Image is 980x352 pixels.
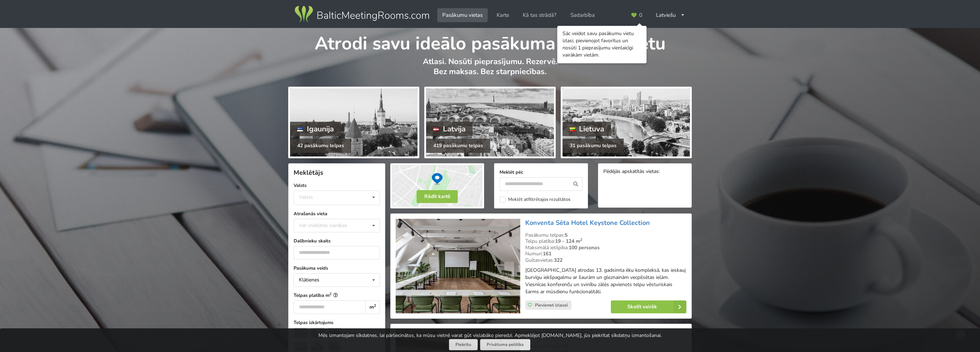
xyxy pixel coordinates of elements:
[554,257,563,264] strong: 322
[639,13,642,18] span: 0
[294,182,380,189] label: Valsts
[535,302,568,308] span: Pievienot izlasei
[492,8,514,22] a: Karte
[499,169,583,176] label: Meklēt pēc
[561,87,692,158] a: Lietuva 31 pasākumu telpas
[288,57,692,84] p: Atlasi. Nosūti pieprasījumu. Rezervē. Bez maksas. Bez starpniecības.
[294,319,380,326] label: Telpas izkārtojums
[437,8,488,22] a: Pasākumu vietas
[294,168,323,177] span: Meklētājs
[525,218,650,227] a: Konventa Sēta Hotel Keystone Collection
[297,221,363,230] div: Var izvēlēties vairākas
[294,265,380,272] label: Pasākuma veids
[525,245,686,251] div: Maksimālā ietilpība:
[525,267,686,295] p: [GEOGRAPHIC_DATA] atrodas 13. gadsimta ēku kompleksā, kas ieskauj burvīgu iekšpagalmu ar šaurām u...
[525,251,686,257] div: Numuri:
[518,8,561,22] a: Kā tas strādā?
[555,238,582,245] strong: 19 - 124 m
[390,163,484,208] img: Rādīt kartē
[294,237,380,245] label: Dalībnieku skaits
[293,4,430,24] img: Baltic Meeting Rooms
[563,139,624,153] div: 31 pasākumu telpas
[563,122,612,136] div: Lietuva
[525,238,686,245] div: Telpu platība:
[565,232,568,238] strong: 5
[417,190,458,203] button: Rādīt kartē
[294,328,308,338] img: Teātris
[329,291,332,296] sup: 2
[424,87,555,158] a: Latvija 419 pasākumu telpas
[426,139,490,153] div: 419 pasākumu telpas
[310,328,325,338] img: U-Veids
[603,169,686,175] div: Pēdējās apskatītās vietas:
[525,257,686,264] div: Gultasvietas:
[290,139,351,153] div: 42 pasākumu telpas
[525,232,686,238] div: Pasākumu telpas:
[480,339,530,350] a: Privātuma politika
[651,8,690,22] div: Latviešu
[563,30,641,59] div: Sāc veidot savu pasākumu vietu izlasi, pievienojot favorītus un nosūti 1 pieprasījumu vienlaicīgi...
[374,303,376,308] sup: 2
[294,210,380,217] label: Atrašanās vieta
[299,278,319,283] div: Klātienes
[396,219,520,314] img: Viesnīca | Vecrīga | Konventa Sēta Hotel Keystone Collection
[290,122,341,136] div: Igaunija
[543,250,551,257] strong: 161
[611,300,686,313] a: Skatīt vairāk
[294,292,380,299] label: Telpas platība m
[299,194,313,200] div: Valsts
[327,328,342,338] img: Sapulce
[565,8,600,22] a: Sadarbība
[288,87,419,158] a: Igaunija 42 pasākumu telpas
[569,244,600,251] strong: 100 personas
[580,237,582,242] sup: 2
[449,339,478,350] button: Piekrītu
[365,300,380,314] div: m
[426,122,473,136] div: Latvija
[499,197,570,203] label: Meklēt atfiltrētajos rezultātos
[288,28,692,55] h1: Atrodi savu ideālo pasākuma norises vietu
